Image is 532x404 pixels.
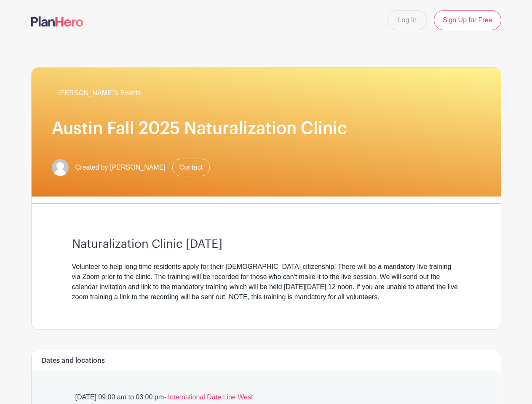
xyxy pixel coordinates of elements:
[388,10,427,30] a: Log In
[75,162,166,173] span: Created by [PERSON_NAME]
[72,392,460,402] p: [DATE] 09:00 am to 03:00 pm
[72,237,460,252] h3: Naturalization Clinic [DATE]
[52,118,481,138] h1: Austin Fall 2025 Naturalization Clinic
[59,88,141,98] span: [PERSON_NAME]'s Events
[164,393,253,401] span: - International Date Line West
[434,10,501,30] a: Sign Up for Free
[42,357,105,365] h6: Dates and locations
[31,16,83,27] img: logo-507f7623f17ff9eddc593b1ce0a138ce2505c220e1c5a4e2b4648c50719b7d32.svg
[52,159,69,176] img: default-ce2991bfa6775e67f084385cd625a349d9dcbb7a52a09fb2fda1e96e2d18dcdb.png
[172,159,210,176] a: Contact
[72,262,460,302] div: Volunteer to help long time residents apply for their [DEMOGRAPHIC_DATA] citizenship! There will ...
